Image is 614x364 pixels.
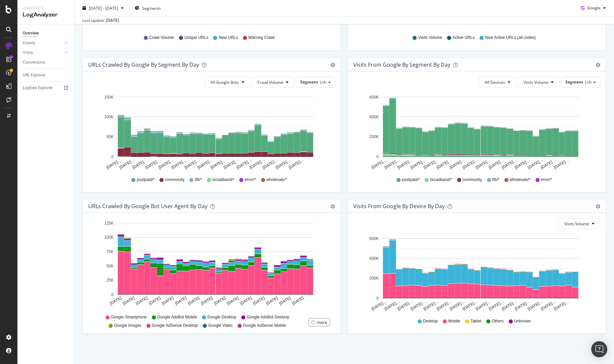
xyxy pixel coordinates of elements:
button: Visits Volume [559,218,600,229]
span: Google AdSense Mobile [243,323,286,328]
text: 200K [369,135,379,139]
text: 0 [111,155,114,159]
span: community [463,177,482,183]
text: [DATE] [174,296,187,306]
a: Logfiles Explorer [23,84,69,92]
span: error/* [245,177,256,183]
div: Visits [23,49,33,56]
span: Google Desktop [207,314,236,320]
text: [DATE] [265,296,279,306]
text: 25K [107,278,114,283]
div: Conversions [23,59,45,66]
span: Visits Volume [564,221,589,227]
span: Tablet [471,318,481,324]
div: gear [330,63,335,67]
text: 0 [111,292,114,297]
span: error/* [541,177,552,183]
span: Visits Volume [524,79,548,85]
div: A chart. [88,93,333,171]
span: Google AdsBot Mobile [157,314,197,320]
span: tfb/* [492,177,499,183]
svg: A chart. [353,93,598,171]
span: Segment [565,79,583,85]
text: 0 [376,155,379,159]
span: All Google Bots [210,79,239,85]
button: All Google Bots [205,77,250,87]
text: 100K [104,235,114,240]
button: Visits Volume [518,77,559,87]
button: Segments [132,3,164,13]
div: URLs Crawled by Google bot User Agent By Day [88,203,207,209]
span: broadband/* [430,177,452,183]
button: Google [578,3,609,13]
div: Last update [82,17,119,23]
text: [DATE] [109,296,122,306]
text: [DATE] [161,296,175,306]
span: Segment [300,79,318,85]
span: broadband/* [212,177,234,183]
span: Google AdsBot Desktop [247,314,289,320]
div: more [317,319,327,325]
div: Visits from Google By Segment By Day [353,61,450,68]
div: A chart. [353,234,598,312]
span: Visits Volume [418,35,442,41]
span: Unknown [514,318,531,324]
text: 400K [369,115,379,119]
a: Visits [23,49,63,56]
text: 200K [369,276,379,281]
div: [DATE] [106,17,119,23]
span: wholesale/* [266,177,287,183]
a: Crawls [23,40,63,47]
div: Crawls [23,40,35,47]
text: [DATE] [226,296,240,306]
button: [DATE] - [DATE] [80,3,126,13]
span: Crawl Volume [257,79,283,85]
text: [DATE] [187,296,200,306]
span: community [165,177,184,183]
span: Segments [142,5,161,11]
span: [DATE] - [DATE] [89,5,118,11]
span: Warning Crawl [248,35,274,41]
span: Google Video [208,323,233,328]
button: All Devices [479,77,516,87]
a: Overview [23,30,69,37]
div: URL Explorer [23,72,46,79]
div: Overview [23,30,39,37]
div: Visits From Google By Device By Day [353,203,445,209]
text: [DATE] [278,296,292,306]
span: tfb/* [195,177,202,183]
span: postpaid/* [137,177,155,183]
text: 400K [369,256,379,261]
div: A chart. [88,218,333,311]
text: [DATE] [200,296,213,306]
div: LogAnalyzer [23,11,69,19]
span: Lob [320,79,326,85]
text: [DATE] [252,296,266,306]
a: Conversions [23,59,69,66]
text: 125K [104,221,114,226]
div: Analytics [23,5,69,11]
div: Logfiles Explorer [23,84,53,92]
span: Mobile [448,318,460,324]
span: Unique URLs [184,35,208,41]
span: Crawl Volume [149,35,174,41]
text: [DATE] [148,296,162,306]
text: [DATE] [122,296,135,306]
div: gear [596,204,600,209]
span: All Devices [485,79,505,85]
text: 50K [107,264,114,268]
a: URL Explorer [23,72,69,79]
text: 150K [104,95,114,100]
span: Google AdSense Desktop [152,323,198,328]
span: New Active URLs (all codes) [485,35,536,41]
text: [DATE] [213,296,227,306]
span: Google Images [114,323,141,328]
button: Crawl Volume [252,77,294,87]
text: 75K [107,249,114,254]
div: Open Intercom Messenger [591,341,607,357]
span: Google Smartphone [111,314,147,320]
text: 600K [369,236,379,241]
div: gear [330,204,335,209]
span: New URLs [219,35,238,41]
